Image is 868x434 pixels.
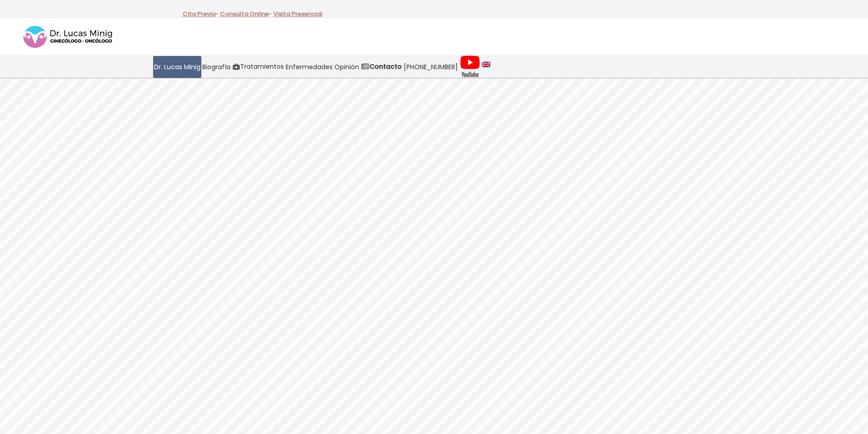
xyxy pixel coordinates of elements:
a: Consulta Online [220,10,269,18]
a: Contacto [360,56,403,78]
p: - [183,8,219,20]
a: Videos Youtube Ginecología [459,56,481,78]
span: [PHONE_NUMBER] [404,62,458,72]
span: Dr. Lucas Minig [154,62,200,72]
span: Biografía [202,62,231,72]
a: Biografía [201,56,231,78]
span: Opinión [334,62,359,72]
p: - [220,8,272,20]
a: Tratamientos [231,56,285,78]
a: Visita Presencial [273,10,323,18]
a: Dr. Lucas Minig [153,56,201,78]
a: Enfermedades [285,56,334,78]
a: language english [481,56,491,78]
img: Videos Youtube Ginecología [460,56,480,78]
a: [PHONE_NUMBER] [403,56,459,78]
span: Tratamientos [240,61,284,72]
a: Cita Previa [183,10,216,18]
img: language english [482,62,490,67]
strong: Contacto [370,62,402,71]
span: Enfermedades [286,62,333,72]
a: Opinión [334,56,360,78]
